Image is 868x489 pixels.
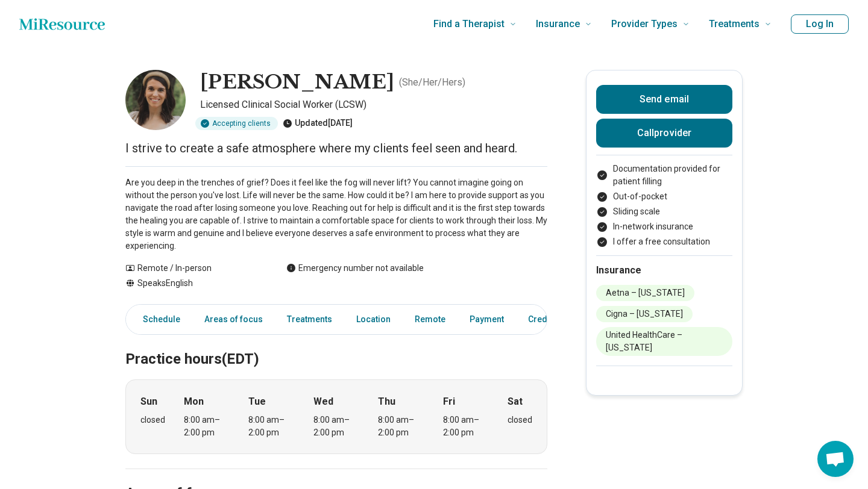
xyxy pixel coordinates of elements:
[125,70,186,130] img: Emily Hall, Licensed Clinical Social Worker (LCSW)
[195,117,278,130] div: Accepting clients
[283,117,353,130] div: Updated [DATE]
[596,220,732,233] li: In-network insurance
[508,394,523,409] strong: Sat
[596,163,732,248] ul: Payment options
[125,320,547,370] h2: Practice hours (EDT)
[197,307,270,332] a: Areas of focus
[140,414,165,426] div: closed
[125,140,547,157] p: I strive to create a safe atmosphere where my clients feel seen and heard.
[407,307,453,332] a: Remote
[19,12,105,36] a: Home page
[378,394,395,409] strong: Thu
[184,414,230,439] div: 8:00 am – 2:00 pm
[611,16,678,33] span: Provider Types
[378,414,424,439] div: 8:00 am – 2:00 pm
[200,70,394,95] h1: [PERSON_NAME]
[596,306,693,322] li: Cigna – [US_STATE]
[286,262,424,275] div: Emergency number not available
[248,394,266,409] strong: Tue
[596,163,732,188] li: Documentation provided for patient filling
[313,414,360,439] div: 8:00 am – 2:00 pm
[140,394,157,409] strong: Sun
[817,441,854,477] div: Open chat
[508,414,532,426] div: closed
[596,205,732,218] li: Sliding scale
[125,176,547,252] p: Are you deep in the trenches of grief? Does it feel like the fog will never lift? You cannot imag...
[596,235,732,248] li: I offer a free consultation
[596,119,732,148] button: Callprovider
[200,98,547,112] p: Licensed Clinical Social Worker (LCSW)
[596,263,732,278] h2: Insurance
[443,394,455,409] strong: Fri
[349,307,398,332] a: Location
[596,85,732,114] button: Send email
[709,16,759,33] span: Treatments
[596,190,732,203] li: Out-of-pocket
[125,277,262,290] div: Speaks English
[128,307,187,332] a: Schedule
[248,414,295,439] div: 8:00 am – 2:00 pm
[521,307,581,332] a: Credentials
[536,16,580,33] span: Insurance
[443,414,489,439] div: 8:00 am – 2:00 pm
[125,379,547,454] div: When does the program meet?
[791,14,849,34] button: Log In
[399,75,465,90] p: ( She/Her/Hers )
[280,307,339,332] a: Treatments
[184,394,204,409] strong: Mon
[433,16,505,33] span: Find a Therapist
[313,394,333,409] strong: Wed
[125,262,262,275] div: Remote / In-person
[462,307,511,332] a: Payment
[596,285,694,301] li: Aetna – [US_STATE]
[596,327,732,356] li: United HealthCare – [US_STATE]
